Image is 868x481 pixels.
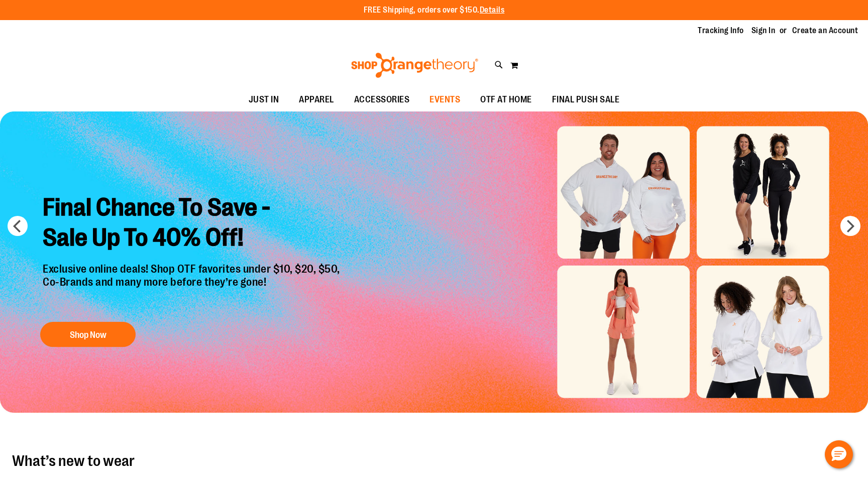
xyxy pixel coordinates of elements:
button: prev [8,216,28,236]
h2: Final Chance To Save - Sale Up To 40% Off! [35,185,350,263]
span: JUST IN [249,88,279,111]
span: EVENTS [429,88,460,111]
a: OTF AT HOME [470,88,542,111]
a: ACCESSORIES [344,88,420,111]
a: Final Chance To Save -Sale Up To 40% Off! Exclusive online deals! Shop OTF favorites under $10, $... [35,185,350,352]
a: Sign In [751,25,776,36]
a: APPAREL [289,88,344,111]
button: Shop Now [40,322,136,347]
img: Shop Orangetheory [350,53,480,78]
span: APPAREL [299,88,334,111]
a: Create an Account [792,25,858,36]
button: Hello, have a question? Let’s chat. [825,440,853,468]
button: next [840,216,860,236]
a: Tracking Info [698,25,744,36]
span: FINAL PUSH SALE [552,88,620,111]
a: JUST IN [239,88,289,111]
span: ACCESSORIES [354,88,410,111]
span: OTF AT HOME [480,88,532,111]
h2: What’s new to wear [12,453,856,469]
p: Exclusive online deals! Shop OTF favorites under $10, $20, $50, Co-Brands and many more before th... [35,263,350,312]
a: FINAL PUSH SALE [542,88,630,111]
p: FREE Shipping, orders over $150. [364,5,505,16]
a: Details [480,6,505,15]
a: EVENTS [419,88,470,111]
